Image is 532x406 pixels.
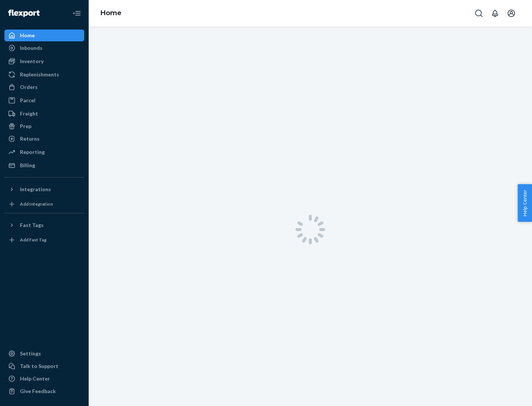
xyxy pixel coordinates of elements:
div: Billing [20,162,35,169]
button: Give Feedback [4,385,84,397]
div: Help Center [20,375,50,382]
div: Reporting [20,148,45,156]
a: Returns [4,133,84,145]
div: Parcel [20,97,35,104]
div: Replenishments [20,71,59,78]
button: Integrations [4,183,84,195]
a: Add Fast Tag [4,234,84,246]
div: Home [20,32,35,39]
a: Freight [4,108,84,120]
a: Home [4,30,84,41]
a: Inventory [4,55,84,67]
div: Orders [20,83,38,91]
button: Help Center [518,184,532,222]
button: Open Search Box [471,6,486,21]
a: Billing [4,159,84,171]
div: Inventory [20,58,44,65]
div: Add Fast Tag [20,237,47,243]
a: Inbounds [4,42,84,54]
a: Talk to Support [4,360,84,372]
a: Settings [4,348,84,359]
a: Replenishments [4,69,84,80]
div: Freight [20,110,38,117]
button: Close Navigation [69,6,84,21]
a: Prep [4,120,84,132]
div: Inbounds [20,44,42,52]
button: Open notifications [488,6,502,21]
a: Orders [4,81,84,93]
div: Returns [20,135,40,142]
a: Home [100,9,122,17]
div: Integrations [20,186,51,193]
div: Add Integration [20,201,53,207]
div: Talk to Support [20,362,58,370]
a: Help Center [4,373,84,385]
a: Reporting [4,146,84,158]
div: Give Feedback [20,388,56,395]
div: Fast Tags [20,221,44,229]
ol: breadcrumbs [95,3,127,24]
a: Parcel [4,94,84,106]
a: Add Integration [4,198,84,210]
img: Flexport logo [8,10,40,17]
button: Fast Tags [4,219,84,231]
div: Prep [20,123,31,130]
div: Settings [20,350,41,357]
button: Open account menu [504,6,519,21]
